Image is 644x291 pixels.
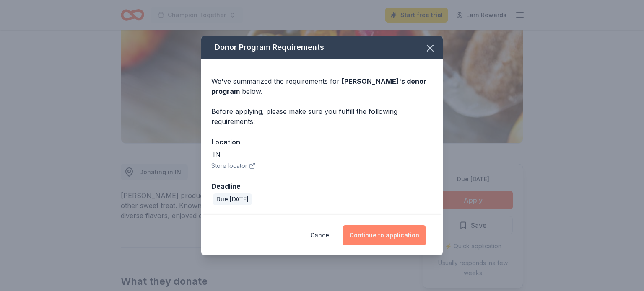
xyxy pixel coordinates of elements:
div: Donor Program Requirements [201,36,443,59]
div: IN [213,149,221,159]
button: Cancel [310,225,331,245]
div: Before applying, please make sure you fulfill the following requirements: [211,106,433,126]
button: Continue to application [343,225,426,245]
div: Location [211,136,433,147]
button: Store locator [211,161,256,171]
div: We've summarized the requirements for below. [211,76,433,96]
div: Deadline [211,181,433,192]
div: Due [DATE] [213,193,252,205]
